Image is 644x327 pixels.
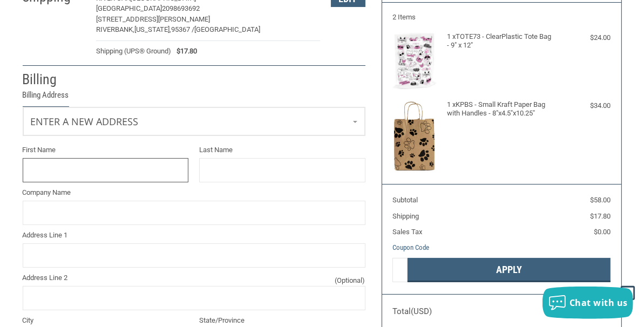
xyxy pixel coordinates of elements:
label: Address Line 2 [23,272,365,283]
span: [GEOGRAPHIC_DATA] [194,25,260,33]
h2: Billing [23,71,86,88]
label: Address Line 1 [23,230,365,241]
div: $24.00 [556,32,611,43]
label: Company Name [23,187,365,198]
button: Chat with us [543,287,633,319]
div: $34.00 [556,100,611,111]
label: State/Province [199,315,365,326]
span: [STREET_ADDRESS][PERSON_NAME] [96,15,210,23]
span: $58.00 [590,196,611,204]
span: Shipping (UPS® Ground) [96,46,171,57]
span: Riverbank, [96,25,134,33]
legend: Billing Address [23,89,69,107]
span: 95367 / [171,25,194,33]
h3: 2 Items [392,13,611,22]
span: [GEOGRAPHIC_DATA] [96,4,162,12]
span: $17.80 [171,46,197,57]
span: 2098693692 [162,4,200,12]
h4: 1 x TOTE73 - ClearPlastic Tote Bag - 9" x 12" [447,32,553,50]
label: First Name [23,145,189,155]
span: Chat with us [570,297,628,309]
small: (Optional) [335,275,365,286]
span: Shipping [392,212,419,220]
a: Enter or select a different address [23,107,365,135]
span: Sales Tax [392,228,422,236]
span: Subtotal [392,196,418,204]
span: Total (USD) [392,306,432,316]
span: [US_STATE], [134,25,171,33]
a: Coupon Code [392,243,429,251]
span: $0.00 [594,228,611,236]
h4: 1 x KPBS - Small Kraft Paper Bag with Handles - 8"x4.5"x10.25" [447,100,553,118]
span: $17.80 [590,212,611,220]
button: Apply [408,258,611,282]
input: Gift Certificate or Coupon Code [392,258,408,282]
span: Enter a new address [31,115,139,128]
label: City [23,315,189,326]
label: Last Name [199,145,365,155]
